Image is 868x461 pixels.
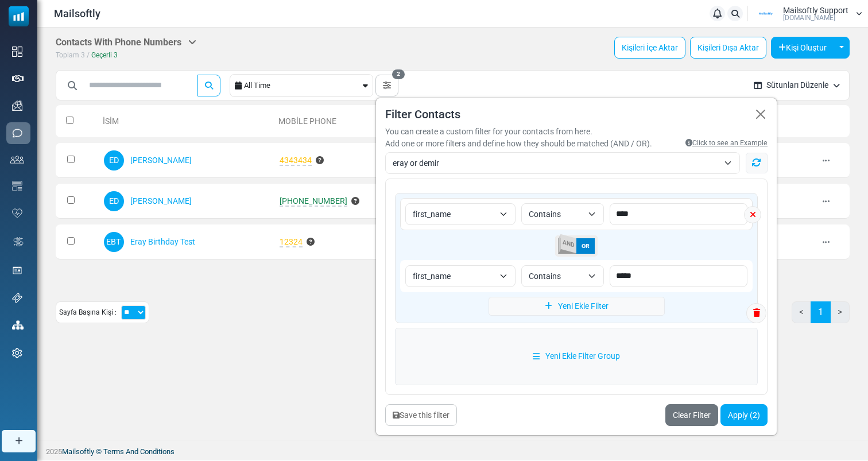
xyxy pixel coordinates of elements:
a: [PERSON_NAME] [130,156,192,165]
span: Toplam [56,51,79,59]
a: Mailsoftly © [62,447,102,456]
span: Sayfa Başına Kişi : [59,307,117,317]
span: ED [104,150,124,171]
span: 3 [81,51,85,59]
div: All Time [244,75,361,96]
a: Click to see an Example [685,138,768,150]
span: Mailsoftly [54,6,100,21]
i: This number is not in valid E.164 format or starts with +1. It should start with +1 and contain 8... [307,238,315,246]
span: translation missing: tr.translations.contacts_with_phone_numbers [56,37,181,48]
span: Mailsoftly Support [783,6,848,14]
span: 12324 [280,237,303,247]
a: Eray Birthday Test [130,237,195,246]
span: ED [104,191,124,211]
img: contacts-icon.svg [10,156,24,164]
span: Contains [521,203,604,225]
div: Add one or more filters and define how they should be matched (AND / OR). [385,138,652,150]
span: eray or demir [393,156,719,170]
button: Save this filter [385,404,457,426]
a: Clear Filter [665,404,718,426]
button: Kişi Oluştur [771,37,834,59]
i: This number is not in valid E.164 format or starts with +1. It should start with +1 and contain 8... [316,156,324,164]
img: mailsoftly_icon_blue_white.svg [9,6,29,26]
a: Terms And Conditions [103,447,175,456]
button: Sütunları Düzenle [745,70,849,100]
span: Contains [521,265,604,287]
img: campaigns-icon.png [12,100,22,111]
img: settings-icon.svg [12,348,22,358]
a: Yeni Ekle Filter [489,297,665,316]
span: translation missing: tr.crm_contacts.form.list_header.mobile_phone [278,117,336,126]
span: 4343434 [280,156,312,166]
a: Kişileri Dışa Aktar [690,37,766,59]
span: first_name [405,265,516,287]
img: User Logo [751,5,780,22]
footer: 2025 [37,440,868,460]
span: [DOMAIN_NAME] [783,14,835,21]
img: support-icon.svg [12,293,22,303]
a: Mobile Phone [278,117,336,126]
img: dashboard-icon.svg [12,47,22,57]
span: first_name [413,207,494,221]
div: You can create a custom filter for your contacts from here. [385,126,768,138]
a: Kişileri İçe Aktar [614,37,685,59]
span: eray or demir [385,152,740,174]
img: workflow.svg [12,235,25,249]
img: landing_pages.svg [12,265,22,276]
a: Yeni Ekle Filter Group [395,328,758,385]
img: sms-icon.png [12,128,22,138]
span: Contains [529,269,583,283]
a: 1 [811,301,831,323]
img: domain-health-icon.svg [12,208,22,218]
span: translation missing: tr.layouts.footer.terms_and_conditions [103,447,175,456]
span: Geçerli [91,51,112,59]
span: 2 [392,69,405,80]
a: İsim [103,117,119,126]
span: EBT [104,232,124,252]
img: email-templates-icon.svg [12,181,22,191]
h5: Filter Contacts [385,107,768,121]
span: first_name [405,203,516,225]
span: / [87,51,90,59]
span: 3 [114,51,118,59]
i: This number is in valid E.164 format and Starts with +1. [351,197,359,205]
button: Apply (2) [720,404,768,426]
a: [PERSON_NAME] [130,196,192,206]
span: [PHONE_NUMBER] [280,196,347,207]
span: OR [576,238,595,253]
span: Contains [529,207,583,221]
button: 2 [375,75,398,96]
nav: Page [792,301,850,332]
a: User Logo Mailsoftly Support [DOMAIN_NAME] [751,5,862,22]
span: first_name [413,269,494,283]
span: AND [561,234,577,254]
